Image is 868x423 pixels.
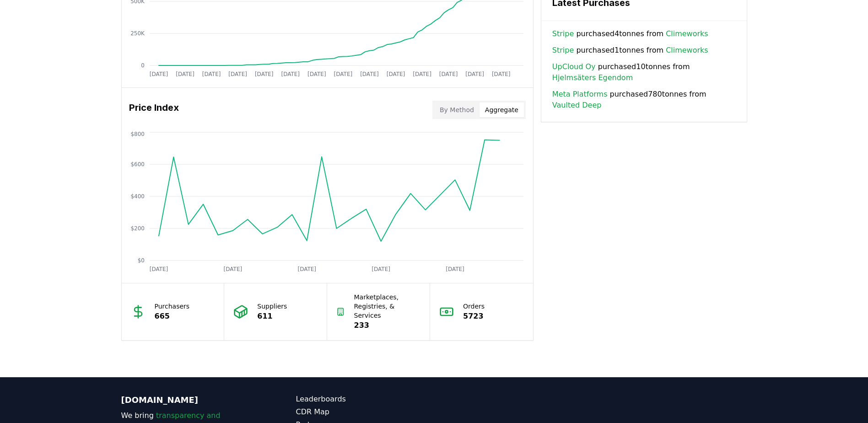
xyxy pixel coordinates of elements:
tspan: [DATE] [465,71,484,77]
p: 665 [155,311,190,322]
tspan: [DATE] [491,71,510,77]
p: Orders [463,302,485,311]
tspan: [DATE] [439,71,458,77]
tspan: [DATE] [297,266,316,272]
tspan: [DATE] [360,71,379,77]
tspan: [DATE] [413,71,431,77]
tspan: [DATE] [228,71,247,77]
p: Marketplaces, Registries, & Services [354,293,421,320]
tspan: [DATE] [202,71,221,77]
tspan: $600 [130,161,145,168]
a: Climeworks [666,45,708,56]
tspan: [DATE] [149,266,168,272]
tspan: $400 [130,193,145,200]
tspan: $200 [130,225,145,232]
tspan: [DATE] [372,266,390,272]
a: Leaderboards [296,394,434,405]
p: 233 [354,320,421,331]
p: Suppliers [257,302,287,311]
tspan: 250K [130,30,145,37]
tspan: $800 [130,131,145,137]
tspan: [DATE] [281,71,300,77]
a: Meta Platforms [552,89,608,100]
tspan: [DATE] [334,71,352,77]
p: [DOMAIN_NAME] [121,394,259,407]
span: purchased 1 tonnes from [552,45,708,56]
button: Aggregate [480,103,524,117]
a: UpCloud Oy [552,61,596,72]
tspan: [DATE] [386,71,405,77]
tspan: $0 [137,257,144,264]
button: By Method [434,103,480,117]
tspan: [DATE] [446,266,464,272]
a: CDR Map [296,407,434,418]
p: Purchasers [155,302,190,311]
tspan: [DATE] [254,71,273,77]
a: Hjelmsäters Egendom [552,72,633,83]
p: 611 [257,311,287,322]
p: 5723 [463,311,485,322]
tspan: [DATE] [176,71,194,77]
a: Vaulted Deep [552,100,602,111]
span: purchased 4 tonnes from [552,28,708,39]
tspan: [DATE] [307,71,326,77]
a: Stripe [552,28,574,39]
tspan: [DATE] [223,266,242,272]
span: purchased 10 tonnes from [552,61,736,83]
tspan: [DATE] [149,71,168,77]
a: Stripe [552,45,574,56]
span: purchased 780 tonnes from [552,89,736,111]
a: Climeworks [666,28,708,39]
tspan: 0 [141,62,145,69]
h3: Price Index [129,101,179,119]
